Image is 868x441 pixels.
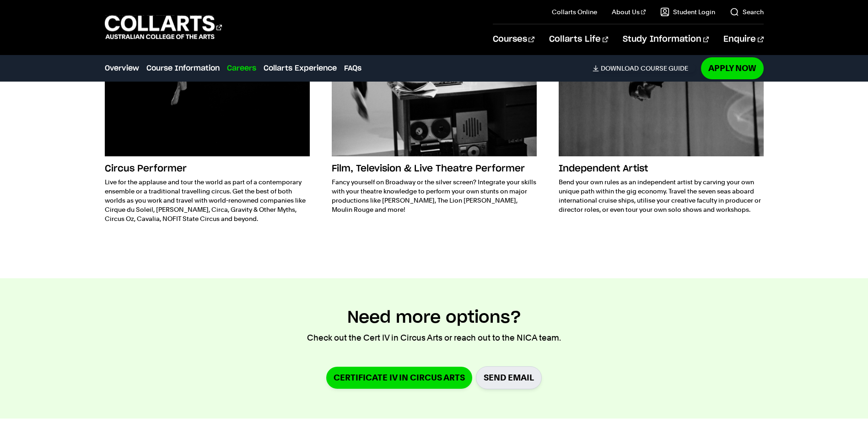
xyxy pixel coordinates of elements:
[559,177,764,214] p: Bend your own rules as an independent artist by carving your own unique path within the gig econo...
[105,160,310,177] h3: Circus Performer
[105,63,139,74] a: Overview
[307,331,561,344] p: Check out the Cert IV in Circus Arts or reach out to the NICA team.
[701,57,764,79] a: Apply Now
[559,160,764,177] h3: Independent Artist
[347,308,521,328] h2: Need more options?
[332,160,537,177] h3: Film, Television & Live Theatre Performer
[660,7,715,17] a: Student Login
[723,24,763,55] a: Enquire
[623,24,709,55] a: Study Information
[227,63,256,74] a: Careers
[105,177,310,223] p: Live for the applause and tour the world as part of a contemporary ensemble or a traditional trav...
[612,7,646,17] a: About Us
[730,7,764,17] a: Search
[146,63,220,74] a: Course Information
[476,366,542,389] a: Send email
[593,64,695,72] a: DownloadCourse Guide
[601,64,639,72] span: Download
[264,63,337,74] a: Collarts Experience
[332,177,537,214] p: Fancy yourself on Broadway or the silver screen? Integrate your skills with your theatre knowledg...
[552,7,597,17] a: Collarts Online
[493,24,534,55] a: Courses
[344,63,361,74] a: FAQs
[105,14,222,40] div: Go to homepage
[549,24,608,55] a: Collarts Life
[326,367,472,388] a: Certificate IV in Circus Arts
